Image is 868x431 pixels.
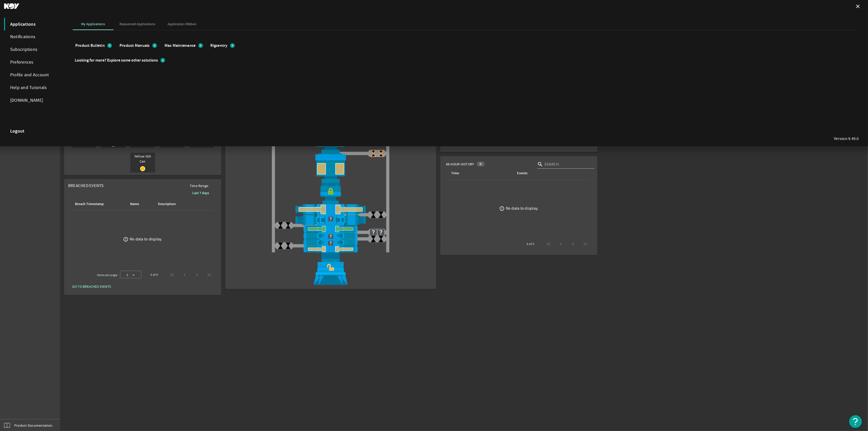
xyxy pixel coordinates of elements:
[849,415,862,428] button: Open Resource Center
[4,56,63,69] div: Preferences
[4,81,63,94] div: Help and Tutorials
[107,43,112,48] mat-icon: chevron_right
[10,128,25,134] strong: Logout
[855,3,861,9] mat-icon: close
[165,43,196,48] span: Max Maintenance
[834,136,859,141] div: Version 9.49.0
[75,58,158,63] b: Looking for more? Explore some other solutions
[73,56,168,65] button: Looking for more? Explore some other solutions
[81,22,105,26] span: My Applications
[230,43,235,48] mat-icon: chevron_right
[4,43,63,56] div: Subscriptions
[120,22,155,26] span: Requested Applications
[211,43,228,48] span: Rigsentry
[4,31,63,43] div: Notifications
[4,69,63,81] div: Profile and Account
[152,43,157,48] mat-icon: chevron_right
[4,94,63,107] a: [DOMAIN_NAME]
[168,22,197,26] span: Application Ribbon
[4,18,63,31] div: Applications
[160,58,165,63] mat-icon: chevron_right
[198,43,203,48] mat-icon: chevron_right
[120,43,150,48] span: Product Manuals
[75,43,105,48] span: Product Bulletin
